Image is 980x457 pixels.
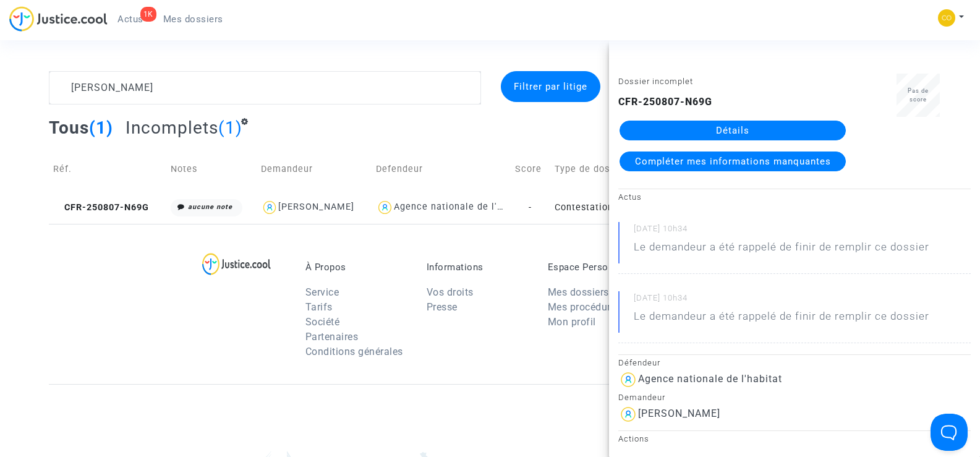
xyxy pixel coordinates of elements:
[427,301,458,313] a: Presse
[908,87,929,103] span: Pas de score
[117,14,143,25] span: Actus
[548,262,650,273] p: Espace Personnel
[931,414,968,451] iframe: Help Scout Beacon - Open
[634,223,971,239] small: [DATE] 10h34
[427,262,529,273] p: Informations
[618,192,642,202] small: Actus
[394,202,530,212] div: Agence nationale de l'habitat
[305,316,340,328] a: Société
[938,9,955,27] img: 84a266a8493598cb3cce1313e02c3431
[638,408,720,419] div: [PERSON_NAME]
[9,6,108,32] img: jc-logo.svg
[511,147,550,191] td: Score
[635,156,831,167] span: Compléter mes informations manquantes
[634,309,929,330] p: Le demandeur a été rappelé de finir de remplir ce dossier
[305,286,339,298] a: Service
[163,14,223,25] span: Mes dossiers
[305,262,408,273] p: À Propos
[305,301,333,313] a: Tarifs
[49,117,89,138] span: Tous
[427,286,474,298] a: Vos droits
[618,358,660,367] small: Défendeur
[257,147,372,191] td: Demandeur
[638,373,782,385] div: Agence nationale de l'habitat
[550,147,689,191] td: Type de dossier
[618,434,649,443] small: Actions
[618,77,693,86] small: Dossier incomplet
[305,331,359,343] a: Partenaires
[548,316,596,328] a: Mon profil
[188,203,232,211] i: aucune note
[618,393,665,402] small: Demandeur
[49,147,166,191] td: Réf.
[634,293,971,309] small: [DATE] 10h34
[376,199,394,216] img: icon-user.svg
[261,199,279,216] img: icon-user.svg
[89,117,113,138] span: (1)
[620,121,846,140] a: Détails
[634,239,929,261] p: Le demandeur a été rappelé de finir de remplir ce dossier
[218,117,242,138] span: (1)
[53,202,149,213] span: CFR-250807-N69G
[618,370,638,390] img: icon-user.svg
[166,147,257,191] td: Notes
[153,10,233,28] a: Mes dossiers
[529,202,532,213] span: -
[514,81,587,92] span: Filtrer par litige
[305,346,403,357] a: Conditions générales
[548,286,609,298] a: Mes dossiers
[618,96,712,108] b: CFR-250807-N69G
[108,10,153,28] a: 1KActus
[202,253,271,275] img: logo-lg.svg
[140,7,156,22] div: 1K
[550,191,689,224] td: Contestation du retrait de [PERSON_NAME] par l'ANAH (mandataire)
[372,147,511,191] td: Defendeur
[548,301,621,313] a: Mes procédures
[618,404,638,424] img: icon-user.svg
[278,202,354,212] div: [PERSON_NAME]
[126,117,218,138] span: Incomplets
